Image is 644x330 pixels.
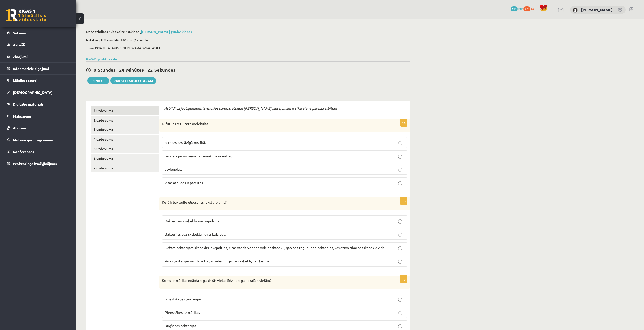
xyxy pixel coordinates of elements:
[398,246,402,250] input: Dažām baktērijām skābeklis ir vajadzīgs, citas var dzīvot gan vidē ar skābekli, gan bez tā.; un i...
[398,233,402,237] input: Baktērijas bez skābekļa nevar izdzīvot.
[13,51,70,62] legend: Ziņojumi
[162,200,382,205] p: Kurš ir baktēriju elpošanas raksturojums?
[126,67,144,73] span: Minūtes
[7,39,70,51] a: Aktuāli
[165,245,385,250] span: Dažām baktērijām skābeklis ir vajadzīgs, citas var dzīvot gan vidē ar skābekli, gan bez tā.; un i...
[7,110,70,122] a: Maksājumi
[13,102,43,106] span: Digitālie materiāli
[110,77,156,84] a: Rakstīt skolotājam
[531,6,534,10] span: xp
[7,27,70,39] a: Sākums
[400,275,407,283] p: 1p
[165,180,204,185] span: visas atbildes ir pareizas.
[398,260,402,264] input: Visas baktērijas var dzīvot abās vidēs — gan ar skābekli, gan bez tā.
[91,163,159,173] a: 7.uzdevums
[154,67,176,73] span: Sekundes
[7,86,70,98] a: [DEMOGRAPHIC_DATA]
[581,7,613,12] a: [PERSON_NAME]
[165,218,220,223] span: Baktērijām skābeklis nav vajadzīgs.
[165,310,200,315] span: Pienskābes baktērijas.
[13,31,26,35] span: Sākums
[398,155,402,159] input: pārvietojas virzienā uz zemāku koncentrāciju.
[86,38,407,42] p: Ieskaites pildīšanas laiks 180 min. (3 stundas)
[13,138,53,142] span: Motivācijas programma
[98,67,116,73] span: Stundas
[398,168,402,172] input: savienojas.
[13,78,37,83] span: Mācību resursi
[7,98,70,110] a: Digitālie materiāli
[523,6,530,11] span: 278
[511,6,518,11] span: 119
[119,67,124,73] span: 24
[400,119,407,127] p: 1p
[165,323,197,328] span: Rūgšanas baktērijas.
[91,154,159,163] a: 6.uzdevums
[165,297,202,301] span: Sviestskābes baktērijas.
[13,126,27,130] span: Atzīmes
[13,42,25,47] span: Aktuāli
[518,6,523,10] span: mP
[398,181,402,185] input: visas atbildes ir pareizas.
[13,161,57,166] span: Proktoringa izmēģinājums
[13,110,70,122] legend: Maksājumi
[7,63,70,74] a: Informatīvie ziņojumi
[13,63,70,74] legend: Informatīvie ziņojumi
[91,125,159,134] a: 3.uzdevums
[7,158,70,169] a: Proktoringa izmēģinājums
[165,153,237,158] span: pārvietojas virzienā uz zemāku koncentrāciju.
[7,146,70,158] a: Konferences
[7,122,70,134] a: Atzīmes
[400,197,407,205] p: 1p
[87,77,109,84] button: Iesniegt
[86,46,407,50] p: Tēma: PASAULE AP MUMS. NEREDZAMĀ DZĪVĀ PASAULE
[165,232,226,236] span: Baktērijas bez skābekļa nevar izdzīvot.
[7,51,70,62] a: Ziņojumi
[7,134,70,146] a: Motivācijas programma
[162,121,382,126] p: Difūzijas rezultātā molekulas...
[91,106,159,115] a: 1.uzdevums
[398,298,402,302] input: Sviestskābes baktērijas.
[91,116,159,125] a: 2.uzdevums
[86,30,410,34] h2: Dabaszinības 1.ieskaite 10.klase ,
[148,67,153,73] span: 22
[398,311,402,315] input: Pienskābes baktērijas.
[573,8,578,13] img: Alexandra Pavlova
[91,144,159,153] a: 5.uzdevums
[165,167,182,171] span: savienojas.
[6,9,46,21] a: Rīgas 1. Tālmācības vidusskola
[523,6,537,10] a: 278 xp
[13,90,53,95] span: [DEMOGRAPHIC_DATA]
[94,67,96,73] span: 0
[7,75,70,86] a: Mācību resursi
[164,106,337,111] em: Atbildi uz jautājumiem, izvēloties pareizo atbildi! [PERSON_NAME] jautājumam ir tikai viena parei...
[511,6,523,10] a: 119 mP
[165,259,270,263] span: Visas baktērijas var dzīvot abās vidēs — gan ar skābekli, gan bez tā.
[86,57,117,61] a: Parādīt punktu skalu
[398,219,402,224] input: Baktērijām skābeklis nav vajadzīgs.
[162,278,382,283] p: Kuras baktērijas noārda organiskās vielas līdz neorganiskajām vielām?
[165,140,206,145] span: atrodas pastāvīgā kustībā.
[91,135,159,144] a: 4.uzdevums
[398,324,402,328] input: Rūgšanas baktērijas.
[141,29,192,34] a: [PERSON_NAME] (10.b2 klase)
[13,149,34,154] span: Konferences
[398,141,402,145] input: atrodas pastāvīgā kustībā.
